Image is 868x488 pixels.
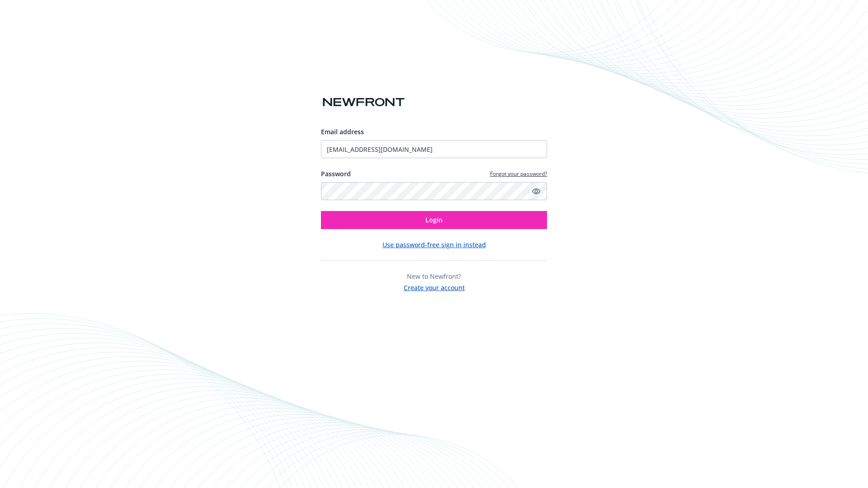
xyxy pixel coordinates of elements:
[321,211,547,229] button: Login
[425,216,443,224] span: Login
[382,240,486,249] button: Use password-free sign in instead
[321,140,547,158] input: Enter your email
[404,281,465,292] button: Create your account
[321,182,547,200] input: Enter your password
[321,169,351,178] label: Password
[490,170,547,178] a: Forgot your password?
[321,127,364,136] span: Email address
[321,94,406,110] img: Newfront logo
[531,186,542,197] a: Show password
[407,272,461,281] span: New to Newfront?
